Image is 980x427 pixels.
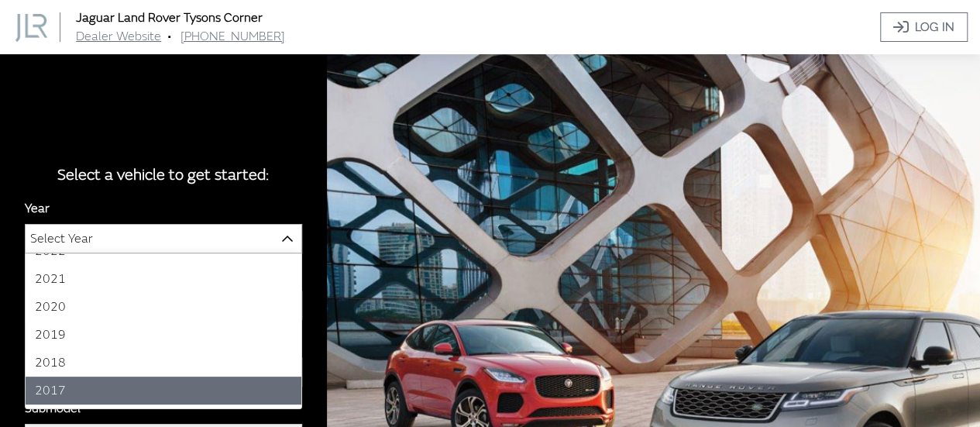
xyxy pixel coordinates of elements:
a: Jaguar Land Rover Tysons Corner logo [15,12,73,41]
span: Log In [915,18,954,36]
li: 2021 [26,265,301,293]
label: Year [25,199,50,218]
div: Select a vehicle to get started: [25,164,302,187]
span: Select Year [25,224,302,253]
span: • [167,29,171,44]
a: [PHONE_NUMBER] [181,29,285,44]
a: Jaguar Land Rover Tysons Corner [76,10,263,26]
span: Select Year [26,225,301,253]
li: 2017 [26,377,301,405]
li: 2019 [26,321,301,349]
a: Log In [880,12,968,42]
span: Select Year [30,225,93,253]
img: Dashboard [15,14,47,42]
a: Dealer Website [76,29,161,44]
li: 2018 [26,349,301,377]
label: Submodel [25,399,81,418]
li: 2020 [26,293,301,321]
